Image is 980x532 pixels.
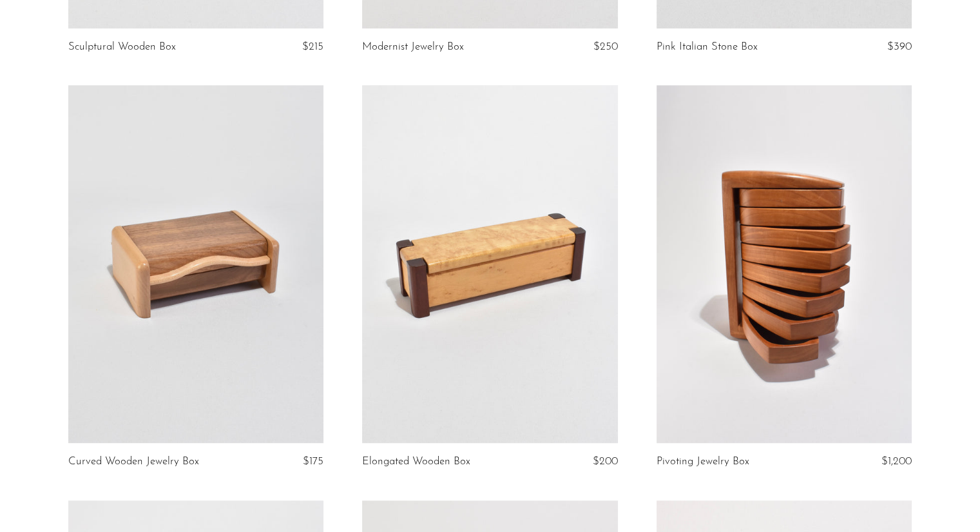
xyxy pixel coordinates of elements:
[303,456,323,467] span: $175
[657,41,758,53] a: Pink Italian Stone Box
[362,456,470,468] a: Elongated Wooden Box
[68,456,199,468] a: Curved Wooden Jewelry Box
[362,41,464,53] a: Modernist Jewelry Box
[593,41,618,52] span: $250
[302,41,323,52] span: $215
[657,456,749,468] a: Pivoting Jewelry Box
[887,41,912,52] span: $390
[593,456,618,467] span: $200
[881,456,912,467] span: $1,200
[68,41,176,53] a: Sculptural Wooden Box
